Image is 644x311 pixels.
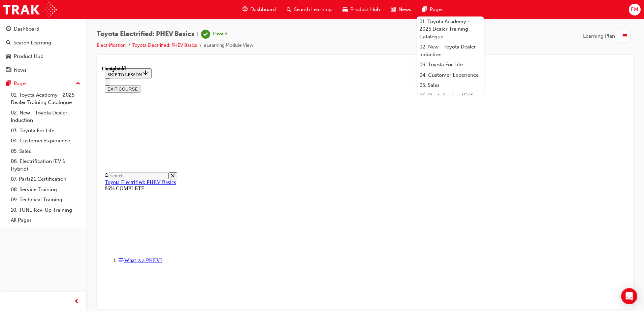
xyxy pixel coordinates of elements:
[14,53,43,60] div: Product Hub
[8,90,83,108] a: 01. Toyota Academy - 2025 Dealer Training Catalogue
[3,77,83,90] button: Pages
[8,184,83,195] a: 08. Service Training
[417,42,484,60] a: 02. New - Toyota Dealer Induction
[97,42,126,48] a: Electrification
[417,91,484,108] a: 06. Electrification (EV & Hybrid)
[583,30,633,42] button: Learning Plan
[8,195,83,205] a: 09. Technical Training
[631,6,638,13] span: EM
[3,2,57,17] img: Trak
[204,42,253,49] li: eLearning Module View
[417,70,484,80] a: 04. Customer Experience
[6,40,11,46] span: search-icon
[6,54,11,60] span: car-icon
[385,3,417,16] a: news-iconNews
[622,32,627,40] span: list-icon
[14,25,39,33] div: Dashboard
[621,288,637,304] div: Open Intercom Messenger
[97,30,194,38] span: Toyota Electrified: PHEV Basics
[201,30,210,39] span: learningRecordVerb_PASS-icon
[337,3,385,16] a: car-iconProduct Hub
[8,126,83,136] a: 03. Toyota For Life
[422,5,427,14] span: pages-icon
[7,107,66,114] input: Search
[350,6,380,13] span: Product Hub
[8,136,83,146] a: 04. Customer Experience
[6,67,11,73] span: news-icon
[66,107,75,114] button: Close search menu
[343,5,348,14] span: car-icon
[6,26,11,32] span: guage-icon
[14,80,28,88] div: Pages
[3,37,83,49] a: Search Learning
[3,22,83,77] button: DashboardSearch LearningProduct HubNews
[132,42,197,48] a: Toyota Electrified: PHEV Basics
[6,81,11,87] span: pages-icon
[287,5,291,14] span: search-icon
[243,5,248,14] span: guage-icon
[3,20,38,27] button: EXIT COURSE
[197,30,198,38] span: |
[213,31,227,37] div: Passed
[76,79,80,88] span: up-icon
[237,3,281,16] a: guage-iconDashboard
[3,3,50,13] button: SKIP TO LESSON
[13,39,51,47] div: Search Learning
[3,50,83,63] a: Product Hub
[583,32,615,40] span: Learning Plan
[8,156,83,174] a: 06. Electrification (EV & Hybrid)
[391,5,396,14] span: news-icon
[74,298,79,306] span: prev-icon
[3,64,83,76] a: News
[5,6,47,11] span: SKIP TO LESSON
[8,205,83,215] a: 10. TUNE Rev-Up Training
[417,80,484,91] a: 05. Sales
[281,3,337,16] a: search-iconSearch Learning
[629,4,641,15] button: EM
[3,23,83,35] a: Dashboard
[398,6,411,13] span: News
[294,6,332,13] span: Search Learning
[417,60,484,70] a: 03. Toyota For Life
[3,120,523,126] div: 86% COMPLETE
[8,146,83,157] a: 05. Sales
[3,13,8,20] button: Close navigation menu
[8,108,83,126] a: 02. New - Toyota Dealer Induction
[417,3,449,16] a: pages-iconPages
[250,6,276,13] span: Dashboard
[14,66,27,74] div: News
[8,215,83,226] a: All Pages
[8,174,83,184] a: 07. Parts21 Certification
[430,6,444,13] span: Pages
[3,114,74,119] a: Toyota Electrified: PHEV Basics
[417,16,484,42] a: 01. Toyota Academy - 2025 Dealer Training Catalogue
